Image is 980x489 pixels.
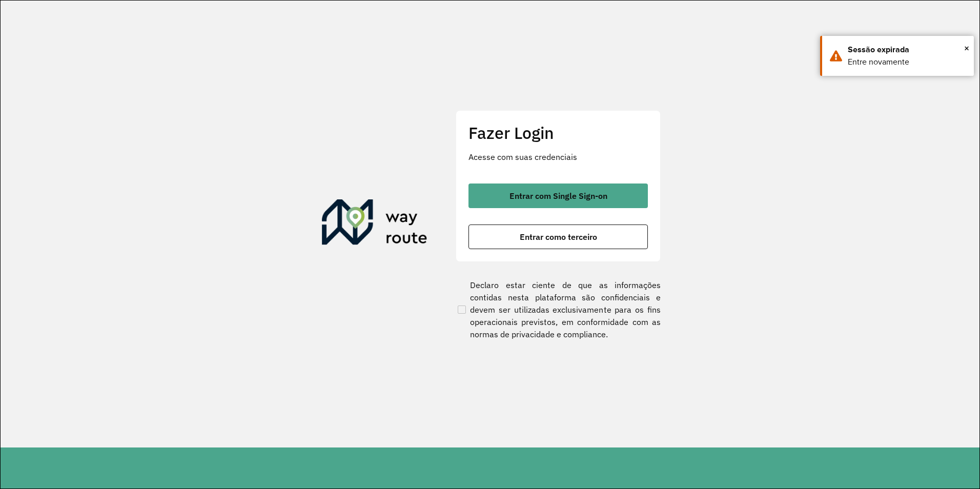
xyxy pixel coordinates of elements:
[509,192,607,200] span: Entrar com Single Sign-on
[322,199,427,249] img: Roteirizador AmbevTech
[848,44,966,56] div: Sessão expirada
[468,184,648,208] button: button
[964,40,969,56] span: ×
[468,123,648,142] h2: Fazer Login
[964,40,969,56] button: Close
[456,279,661,340] label: Declaro estar ciente de que as informações contidas nesta plataforma são confidenciais e devem se...
[520,233,597,241] span: Entrar como terceiro
[848,56,966,68] div: Entre novamente
[468,151,648,163] p: Acesse com suas credenciais
[468,225,648,249] button: button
